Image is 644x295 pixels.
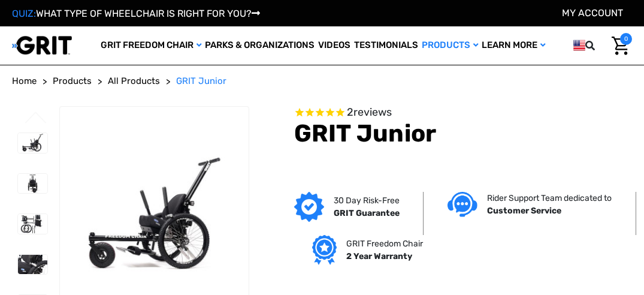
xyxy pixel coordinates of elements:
[108,74,160,88] a: All Products
[609,33,632,58] a: Cart with 0 items
[53,76,92,86] span: Products
[18,214,47,234] img: GRIT Junior: disassembled child-specific GRIT Freedom Chair model with seatback, push handles, fo...
[612,37,629,55] img: Cart
[562,7,623,19] a: Account
[12,74,37,88] a: Home
[334,208,400,218] strong: GRIT Guarantee
[480,26,547,65] a: Learn More
[99,26,203,65] a: GRIT Freedom Chair
[294,119,632,148] h1: GRIT Junior
[312,235,337,265] img: Grit freedom
[347,106,392,119] span: 2 reviews
[53,74,92,88] a: Products
[203,26,316,65] a: Parks & Organizations
[573,38,585,53] img: us.png
[353,106,392,119] span: reviews
[12,74,632,88] nav: Breadcrumb
[12,8,36,19] span: QUIZ:
[334,194,400,207] p: 30 Day Risk-Free
[18,255,47,275] img: GRIT Junior: close up of child-sized GRIT wheelchair with Invacare Matrx seat, levers, and wheels
[346,251,412,261] strong: 2 Year Warranty
[12,8,260,19] a: QUIZ:WHAT TYPE OF WHEELCHAIR IS RIGHT FOR YOU?
[60,153,248,278] img: GRIT Junior: GRIT Freedom Chair all terrain wheelchair engineered specifically for kids
[487,206,561,216] strong: Customer Service
[346,237,423,250] p: GRIT Freedom Chair
[108,76,160,86] span: All Products
[176,76,226,86] span: GRIT Junior
[294,106,632,119] span: Rated 5.0 out of 5 stars 2 reviews
[603,33,609,58] input: Search
[420,26,480,65] a: Products
[316,26,352,65] a: Videos
[18,133,47,153] img: GRIT Junior: GRIT Freedom Chair all terrain wheelchair engineered specifically for kids
[176,74,226,88] a: GRIT Junior
[448,192,477,216] img: Customer service
[487,192,612,204] p: Rider Support Team dedicated to
[18,174,47,194] img: GRIT Junior: front view of kid-sized model of GRIT Freedom Chair all terrain wheelchair
[352,26,420,65] a: Testimonials
[620,33,632,45] span: 0
[294,192,324,222] img: GRIT Guarantee
[12,76,37,86] span: Home
[23,112,49,126] button: Go to slide 3 of 3
[12,35,72,55] img: GRIT All-Terrain Wheelchair and Mobility Equipment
